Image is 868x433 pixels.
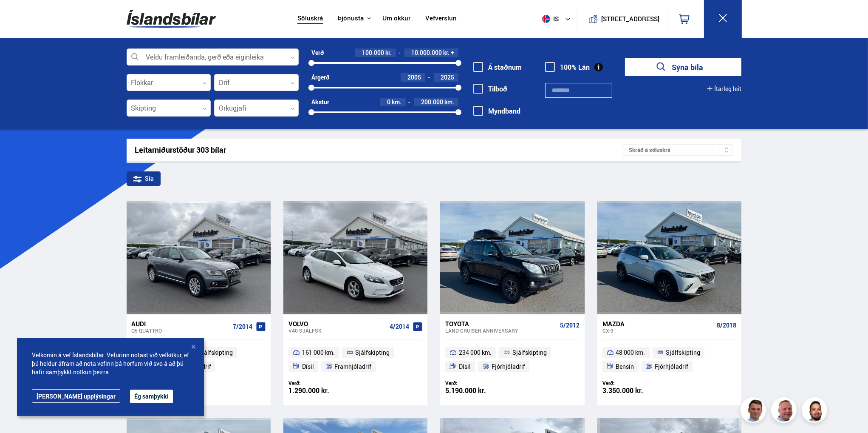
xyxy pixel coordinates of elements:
[440,314,584,405] a: Toyota Land Cruiser ANNIVERSARY 5/2012 234 000 km. Sjálfskipting Dísil Fjórhjóladrif Verð: 5.190....
[407,73,421,81] span: 2005
[445,328,556,333] div: Land Cruiser ANNIVERSARY
[297,14,323,23] a: Söluskrá
[283,314,427,405] a: Volvo V40 SJÁLFSK 4/2014 161 000 km. Sjálfskipting Dísil Framhjóladrif Verð: 1.290.000 kr.
[32,351,189,376] span: Velkomin á vef Íslandsbílar. Vefurinn notast við vefkökur, ef þú heldur áfram að nota vefinn þá h...
[602,387,670,394] div: 3.350.000 kr.
[411,48,442,57] span: 10.000.000
[717,322,736,329] span: 8/2018
[421,98,443,106] span: 200.000
[445,380,512,386] div: Verð:
[473,63,522,71] label: Á staðnum
[441,73,454,81] span: 2025
[132,320,229,328] div: Audi
[335,362,372,372] span: Framhjóladrif
[539,6,577,31] button: is
[311,74,329,81] div: Árgerð
[338,14,364,23] button: Þjónusta
[130,390,173,403] button: Ég samþykki
[605,15,656,23] button: [STREET_ADDRESS]
[803,399,828,424] img: nhp88E3Fdnt1Opn2.png
[127,171,161,186] div: Sía
[288,320,386,328] div: Volvo
[625,58,741,76] button: Sýna bíla
[459,348,492,358] span: 234 000 km.
[473,85,507,93] label: Tilboð
[302,362,314,372] span: Dísil
[445,320,556,328] div: Toyota
[132,328,229,333] div: Q5 QUATTRO
[127,5,216,33] img: G0Ugv5HjCgRt.svg
[666,348,700,358] span: Sjálfskipting
[451,49,454,56] span: +
[512,348,547,358] span: Sjálfskipting
[707,85,741,92] button: Ítarleg leit
[382,14,410,23] a: Um okkur
[233,323,252,330] span: 7/2014
[7,3,32,29] button: Open LiveChat chat widget
[473,107,520,115] label: Myndband
[362,48,384,57] span: 100.000
[135,145,622,154] div: Leitarniðurstöður 303 bílar
[582,7,664,31] a: [STREET_ADDRESS]
[602,328,713,333] div: CX-3
[127,314,271,405] a: Audi Q5 QUATTRO 7/2014 127 000 km. Sjálfskipting Dísil Fjórhjóladrif Verð: 2.690.000 kr.
[560,322,580,329] span: 5/2012
[425,14,457,23] a: Vefverslun
[444,99,454,105] span: km.
[288,387,356,394] div: 1.290.000 kr.
[602,320,713,328] div: Mazda
[597,314,741,405] a: Mazda CX-3 8/2018 48 000 km. Sjálfskipting Bensín Fjórhjóladrif Verð: 3.350.000 kr.
[387,98,390,106] span: 0
[390,323,409,330] span: 4/2014
[616,348,645,358] span: 48 000 km.
[198,348,233,358] span: Sjálfskipting
[616,362,634,372] span: Bensín
[302,348,335,358] span: 161 000 km.
[443,49,450,56] span: kr.
[311,99,329,105] div: Akstur
[622,144,733,156] div: Skráð á söluskrá
[288,328,386,333] div: V40 SJÁLFSK
[602,380,670,386] div: Verð:
[311,49,324,56] div: Verð
[539,15,560,23] span: is
[545,63,590,71] label: 100% Lán
[32,389,120,403] a: [PERSON_NAME] upplýsingar
[742,399,767,424] img: FbJEzSuNWCJXmdc-.webp
[288,380,356,386] div: Verð:
[392,99,401,105] span: km.
[356,348,390,358] span: Sjálfskipting
[445,387,512,394] div: 5.190.000 kr.
[772,399,798,424] img: siFngHWaQ9KaOqBr.png
[542,15,550,23] img: svg+xml;base64,PHN2ZyB4bWxucz0iaHR0cDovL3d3dy53My5vcmcvMjAwMC9zdmciIHdpZHRoPSI1MTIiIGhlaWdodD0iNT...
[655,362,688,372] span: Fjórhjóladrif
[492,362,525,372] span: Fjórhjóladrif
[385,49,392,56] span: kr.
[459,362,471,372] span: Dísil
